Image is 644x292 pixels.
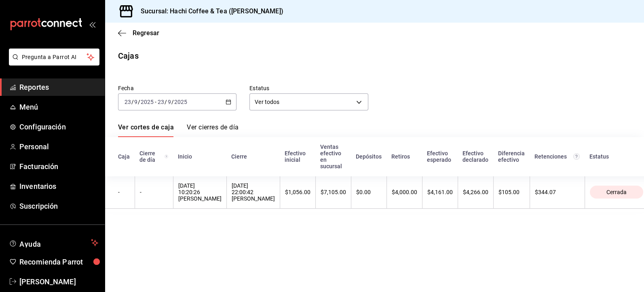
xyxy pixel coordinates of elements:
[124,99,131,105] input: --
[249,93,368,110] div: Ver todos
[157,99,165,105] input: --
[249,85,368,91] label: Estatus
[165,99,167,105] span: /
[462,150,488,163] div: Efectivo declarado
[535,189,580,195] div: $344.07
[19,238,88,248] span: Ayuda
[89,21,95,28] button: open_drawer_menu
[134,6,283,16] h3: Sucursal: Hachi Coffee & Tea ([PERSON_NAME])
[19,181,98,192] span: Inventarios
[118,85,236,91] label: Fecha
[22,53,87,61] span: Pregunta a Parrot AI
[118,153,130,160] div: Caja
[140,99,154,105] input: ----
[118,50,139,62] div: Cajas
[573,153,580,160] svg: Total de retenciones de propinas registradas
[171,99,174,105] span: /
[178,182,222,202] div: [DATE] 10:20:26 [PERSON_NAME]
[187,123,239,137] a: Ver cierres de día
[19,82,98,93] span: Reportes
[320,144,346,169] div: Ventas efectivo en sucursal
[139,150,168,163] div: Cierre de día
[19,256,98,267] span: Recomienda Parrot
[155,99,156,105] span: -
[321,189,346,195] div: $7,105.00
[118,123,174,137] a: Ver cortes de caja
[392,189,417,195] div: $4,000.00
[19,276,98,287] span: [PERSON_NAME]
[603,189,630,195] span: Cerrada
[118,29,159,37] button: Regresar
[19,102,98,112] span: Menú
[498,150,525,163] div: Diferencia efectivo
[165,153,168,160] svg: El número de cierre de día es consecutivo y consolida todos los cortes de caja previos en un únic...
[463,189,488,195] div: $4,266.00
[131,99,134,105] span: /
[140,189,168,195] div: -
[391,153,417,160] div: Retiros
[285,189,310,195] div: $1,056.00
[133,29,159,37] span: Regresar
[427,189,453,195] div: $4,161.00
[167,99,171,105] input: --
[118,189,130,195] div: -
[19,161,98,172] span: Facturación
[134,99,138,105] input: --
[6,59,99,67] a: Pregunta a Parrot AI
[118,123,239,137] div: navigation tabs
[498,189,525,195] div: $105.00
[356,189,382,195] div: $0.00
[19,201,98,212] span: Suscripción
[174,99,188,105] input: ----
[19,121,98,132] span: Configuración
[178,153,222,160] div: Inicio
[427,150,453,163] div: Efectivo esperado
[231,153,275,160] div: Cierre
[138,99,140,105] span: /
[285,150,310,163] div: Efectivo inicial
[534,153,580,160] div: Retenciones
[589,153,643,160] div: Estatus
[232,182,275,202] div: [DATE] 22:00:42 [PERSON_NAME]
[19,141,98,152] span: Personal
[356,153,382,160] div: Depósitos
[9,49,99,66] button: Pregunta a Parrot AI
